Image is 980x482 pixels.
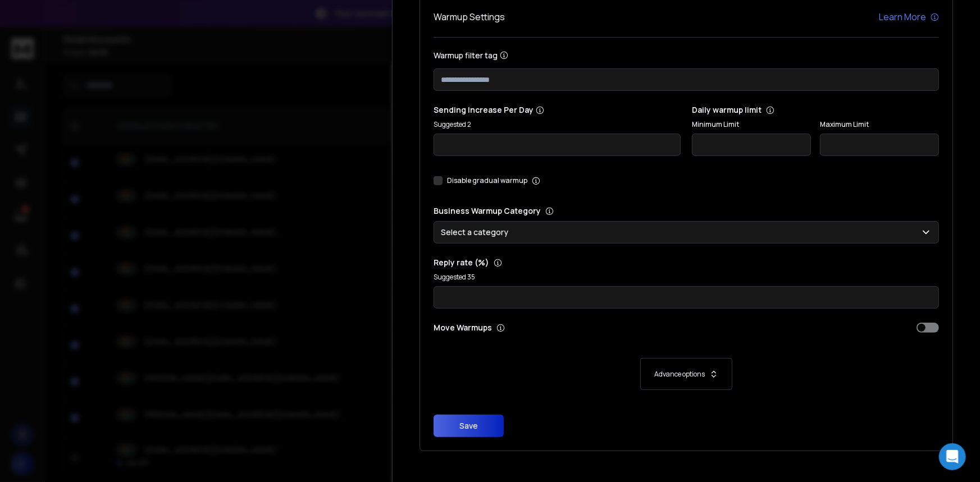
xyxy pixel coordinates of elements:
p: Suggested 2 [434,120,681,129]
label: Warmup filter tag [434,51,939,59]
p: Advance options [654,370,705,379]
p: Suggested 35 [434,273,939,282]
button: Save [434,415,504,437]
a: Learn More [879,10,939,24]
p: Sending Increase Per Day [434,104,681,116]
label: Minimum Limit [692,120,811,129]
p: Daily warmup limit [692,104,939,116]
h1: Warmup Settings [434,10,505,24]
p: Reply rate (%) [434,257,939,268]
p: Move Warmups [434,322,683,333]
p: Business Warmup Category [434,205,939,217]
div: Open Intercom Messenger [939,443,966,470]
label: Disable gradual warmup [447,176,527,185]
label: Maximum Limit [820,120,939,129]
p: Select a category [441,227,513,238]
button: Advance options [445,358,928,390]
